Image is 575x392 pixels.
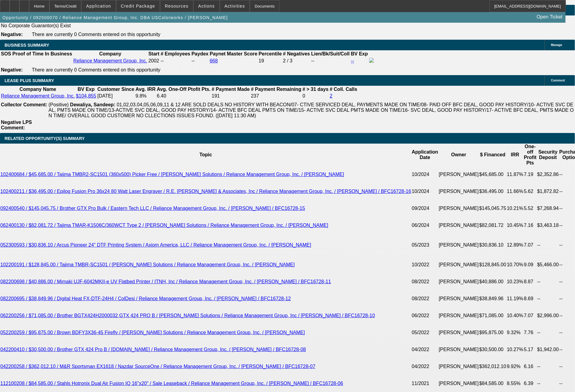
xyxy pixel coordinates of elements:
td: 10.40% [506,307,523,324]
td: $84,585.00 [479,375,506,392]
td: 9.92% [506,358,523,375]
td: [PERSON_NAME] [439,358,479,375]
td: 7.19 [524,166,537,183]
td: 11.19% [506,290,523,307]
button: Actions [194,0,219,12]
img: facebook-icon.png [369,58,374,63]
td: 10/2024 [412,166,439,183]
a: 102400684 / $45,685.00 / Tajima TMBR2-SC1501 (360x500) Picker Free / [PERSON_NAME] Solutions / Re... [0,172,344,177]
span: 01,02,03.04,05,06,09,11 & 12 ARE SOLD DEALS NO HISTORY WITH BEACON/07- CTIVE SERVICED DEAL, PAYME... [48,102,574,118]
a: 042200258 / $362,012.10 / M&R Sportsman EX1618 / Nazdar SourceOne / Reliance Management Group, In... [0,364,316,369]
b: Dewaliya, Sandeep: [70,102,115,107]
td: 05/2023 [412,234,439,256]
span: LEASE PLUS SUMMARY [5,78,54,83]
b: # Negatives [283,51,310,56]
td: $3,463.18 [537,217,559,234]
td: $82,081.72 [479,217,506,234]
div: 19 [259,58,282,64]
td: -- [191,58,209,64]
td: 8.55% [506,375,523,392]
td: $71,085.00 [479,307,506,324]
td: [PERSON_NAME] [439,166,479,183]
td: -- [537,273,559,290]
td: $1,942.00 [537,341,559,358]
td: 5.62 [524,183,537,200]
span: There are currently 0 Comments entered on this opportunity [32,67,160,72]
td: [DATE] [97,93,135,99]
a: 112100208 / $84,585.00 / Stahls Hotronix Dual Air Fusion IQ 16"x20" / Sale Leaseback / Reliance M... [0,381,343,386]
b: Avg. One-Off Ptofit Pts. [157,87,210,92]
td: $1,872.82 [537,183,559,200]
td: 237 [251,93,302,99]
td: 9.09 [524,256,537,273]
td: -- [537,375,559,392]
div: 2 / 3 [283,58,310,64]
b: # Payment Remaining [251,87,301,92]
td: $30,836.10 [479,234,506,256]
td: 2002 [148,58,160,64]
td: 7.76 [524,324,537,341]
td: 7.07 [524,307,537,324]
b: Avg. IRR [135,87,155,92]
th: $ Financed [479,144,506,166]
td: -- [537,324,559,341]
b: # Payment Made [212,87,250,92]
td: $145,045.75 [479,200,506,217]
td: [PERSON_NAME] [439,183,479,200]
a: Reliance Management Group, Inc. [73,58,147,63]
span: Resources [165,4,189,8]
b: Customer Since [97,87,134,92]
td: 9.32% [506,324,523,341]
a: 092400540 / $145,045.75 / Brother GTX Pro Bulk / Eastern Tech LLC / Reliance Management Group, In... [0,206,305,211]
td: No Corporate Guarantor(s) Exist [1,23,332,29]
b: BV Exp [351,51,368,56]
b: # > 31 days [303,87,329,92]
td: $40,886.00 [479,273,506,290]
td: 8.69 [524,290,537,307]
a: -- [351,58,354,63]
a: 102200191 / $128,845.00 / Tajima TMBR-SC1501 / [PERSON_NAME] Solutions / Reliance Management Grou... [0,262,295,267]
span: There are currently 0 Comments entered on this opportunity [32,32,160,37]
td: 10.23% [506,273,523,290]
td: 10.70% [506,256,523,273]
b: # Coll. Calls [330,87,357,92]
td: [PERSON_NAME] [439,200,479,217]
td: 05/2022 [412,324,439,341]
b: Company Name [19,87,56,92]
th: Security Deposit [537,144,559,166]
td: [PERSON_NAME] [439,307,479,324]
td: -- [537,234,559,256]
b: Company [99,51,121,56]
a: 082200698 / $40,886.00 / Mimaki UJF-6042MKII-e UV Flatbed Printer / ITNH, Inc / Reliance Manageme... [0,279,331,284]
td: 08/2022 [412,290,439,307]
b: Paynet Master Score [210,51,257,56]
a: 062400130 / $82,081.72 / Tajima TMAR-K1506C/360WCT Type 2 / [PERSON_NAME] Solutions / Reliance Ma... [0,223,328,228]
td: [PERSON_NAME] [439,256,479,273]
td: 10/2022 [412,256,439,273]
span: Application [86,4,111,8]
b: Start [149,51,159,56]
span: -- [161,58,164,63]
a: 052300593 / $30,836.10 / Arcus Pioneer 24" DTF Printing System / Axiom America, LLC / Reliance Ma... [0,242,311,247]
b: Percentile [259,51,282,56]
th: SOS [1,51,12,57]
td: 10.45% [506,217,523,234]
b: Paydex [192,51,209,56]
td: $45,685.00 [479,166,506,183]
td: 09/2024 [412,200,439,217]
td: 6.40 [156,93,211,99]
td: $38,849.96 [479,290,506,307]
td: -- [311,58,350,64]
span: Comment [551,79,565,82]
td: 08/2022 [412,273,439,290]
td: 7.16 [524,217,537,234]
th: Owner [439,144,479,166]
span: Manage [551,43,562,47]
td: 8.87 [524,273,537,290]
td: 11/2021 [412,375,439,392]
td: [PERSON_NAME] [439,290,479,307]
td: $5,466.00 [537,256,559,273]
b: Negative LPS Comment: [1,120,32,130]
button: Activities [220,0,250,12]
span: BUSINESS SUMMARY [5,43,49,48]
